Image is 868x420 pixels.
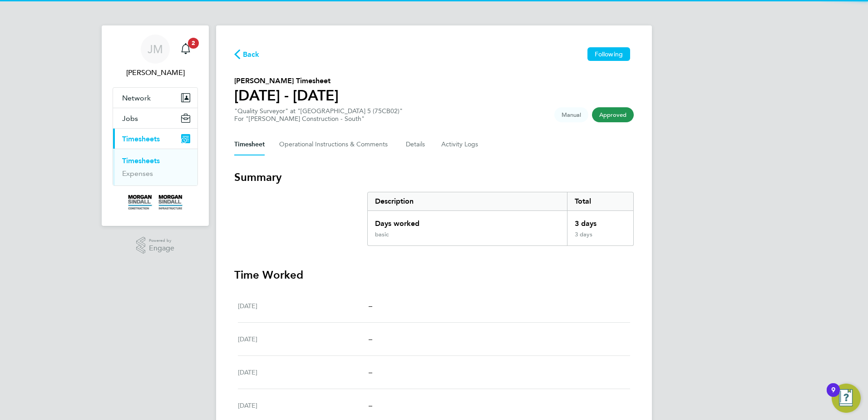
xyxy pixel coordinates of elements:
[369,301,372,310] span: –
[238,400,369,411] div: [DATE]
[188,38,199,49] span: 2
[367,192,634,246] div: Summary
[122,135,160,143] span: Timesheets
[243,49,260,60] span: Back
[113,35,198,78] a: Go to account details
[238,334,369,345] div: [DATE]
[122,169,153,178] a: Expenses
[592,107,634,122] span: This timesheet has been approved.
[149,237,174,245] span: Powered by
[149,245,174,252] span: Engage
[238,367,369,378] div: [DATE]
[122,156,160,165] a: Timesheets
[554,107,588,122] span: This timesheet was manually created.
[567,211,633,231] div: 3 days
[128,195,182,210] img: morgansindall-logo-retina.png
[122,114,138,123] span: Jobs
[406,134,427,155] button: Details
[113,67,198,78] span: James Morey
[234,86,339,105] h1: [DATE] - [DATE]
[368,211,567,231] div: Days worked
[279,134,391,155] button: Operational Instructions & Comments
[234,170,634,185] h3: Summary
[234,75,339,86] h2: [PERSON_NAME] Timesheet
[148,43,163,55] span: JM
[234,134,265,155] button: Timesheet
[567,231,633,245] div: 3 days
[238,300,369,311] div: [DATE]
[441,134,479,155] button: Activity Logs
[234,268,634,282] h3: Time Worked
[102,25,209,226] nav: Main navigation
[832,384,861,413] button: Open Resource Center, 9 new notifications
[595,50,623,58] span: Following
[369,401,372,410] span: –
[368,192,567,210] div: Description
[234,115,403,123] div: For "[PERSON_NAME] Construction - South"
[113,195,198,210] a: Go to home page
[375,231,389,238] div: basic
[369,368,372,376] span: –
[234,107,403,123] div: "Quality Surveyor" at "[GEOGRAPHIC_DATA] 5 (75CB02)"
[122,94,151,102] span: Network
[369,335,372,343] span: –
[831,390,835,402] div: 9
[567,192,633,210] div: Total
